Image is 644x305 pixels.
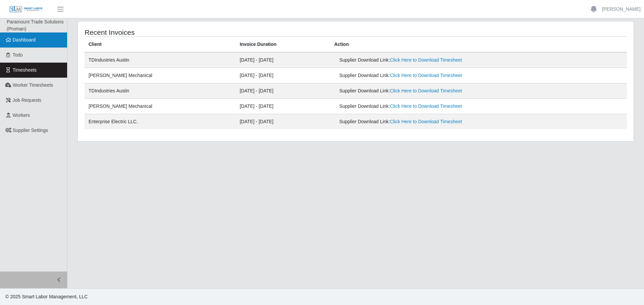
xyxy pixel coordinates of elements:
div: Supplier Download Link: [339,103,522,110]
td: [DATE] - [DATE] [236,52,330,68]
td: [PERSON_NAME] Mechanical [85,99,236,114]
span: Dashboard [13,37,36,43]
a: Click Here to Download Timesheet [390,103,462,109]
th: Invoice Duration [236,37,330,53]
a: [PERSON_NAME] [602,6,641,13]
td: TDIndustries Austin [85,52,236,68]
span: © 2025 Smart Labor Management, LLC [5,294,88,299]
div: Supplier Download Link: [339,118,522,125]
th: Action [330,37,627,53]
a: Click Here to Download Timesheet [390,73,462,78]
td: TDIndustries Austin [85,83,236,99]
td: Enterprise Electric LLC. [85,114,236,130]
span: Todo [13,52,23,58]
span: Paramount Trade Solutions (Proman) [7,19,64,31]
div: Supplier Download Link: [339,57,522,64]
td: [DATE] - [DATE] [236,99,330,114]
span: Timesheets [13,67,37,73]
th: Client [85,37,236,53]
div: Supplier Download Link: [339,72,522,79]
td: [DATE] - [DATE] [236,114,330,130]
span: Supplier Settings [13,128,48,133]
td: [DATE] - [DATE] [236,68,330,83]
span: Workers [13,112,30,118]
div: Supplier Download Link: [339,87,522,94]
img: SLM Logo [9,6,43,13]
a: Click Here to Download Timesheet [390,88,462,93]
span: Worker Timesheets [13,82,53,88]
a: Click Here to Download Timesheet [390,57,462,63]
span: Job Requests [13,97,42,103]
td: [DATE] - [DATE] [236,83,330,99]
td: [PERSON_NAME] Mechanical [85,68,236,83]
a: Click Here to Download Timesheet [390,119,462,124]
h4: Recent Invoices [85,28,305,36]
